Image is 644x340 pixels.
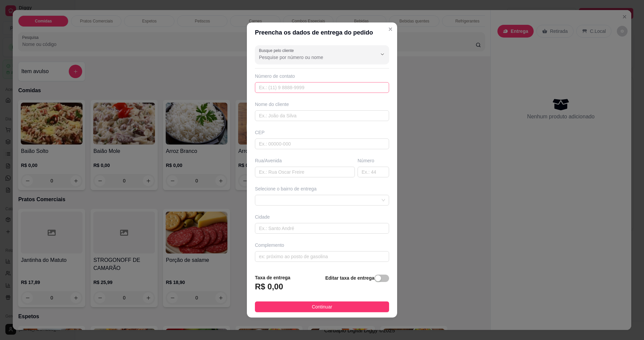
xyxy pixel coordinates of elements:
[255,82,389,93] input: Ex.: (11) 9 8888-9999
[255,157,355,164] div: Rua/Avenida
[255,101,389,108] div: Nome do cliente
[255,214,389,220] div: Cidade
[358,157,389,164] div: Número
[255,110,389,121] input: Ex.: João da Silva
[255,129,389,136] div: CEP
[377,49,388,60] button: Show suggestions
[247,22,397,43] header: Preencha os dados de entrega do pedido
[255,281,283,292] h3: R$ 0,00
[255,251,389,262] input: ex: próximo ao posto de gasolina
[255,301,389,312] button: Continuar
[358,167,389,177] input: Ex.: 44
[385,24,396,35] button: Close
[259,48,296,53] label: Busque pelo cliente
[259,54,366,61] input: Busque pelo cliente
[255,138,389,149] input: Ex.: 00000-000
[255,185,389,192] div: Selecione o bairro de entrega
[255,73,389,79] div: Número de contato
[312,303,332,310] span: Continuar
[325,275,374,281] strong: Editar taxa de entrega
[255,242,389,248] div: Complemento
[255,223,389,234] input: Ex.: Santo André
[255,275,290,280] strong: Taxa de entrega
[255,167,355,177] input: Ex.: Rua Oscar Freire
